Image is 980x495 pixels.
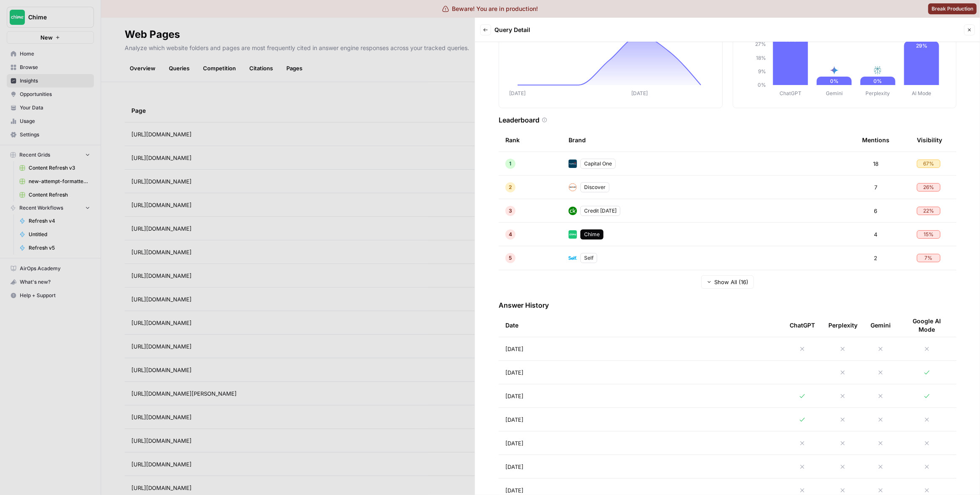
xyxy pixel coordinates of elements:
[758,68,766,75] tspan: 9%
[873,160,879,168] span: 18
[873,78,882,84] text: 0%
[505,128,520,152] div: Rank
[865,90,890,97] tspan: Perplexity
[923,207,934,215] span: 22 %
[509,231,512,238] span: 4
[580,159,616,169] div: Capital One
[505,415,523,424] span: [DATE]
[790,314,815,337] div: ChatGPT
[569,128,849,152] div: Brand
[923,160,934,168] span: 67 %
[569,207,577,215] img: yzjw3jts518e8sm2uynec89lddlo
[494,26,530,34] span: Query Detail
[756,55,766,61] tspan: 18%
[871,314,891,337] div: Gemini
[904,314,950,337] div: Google AI Mode
[505,345,523,353] span: [DATE]
[632,90,648,97] tspan: [DATE]
[828,314,857,337] div: Perplexity
[499,115,539,125] h3: Leaderboard
[923,184,934,191] span: 26 %
[874,183,877,192] span: 7
[505,368,523,377] span: [DATE]
[569,254,577,262] img: 8ktsc9c2wq3fdiq3j37anl1gvegp
[755,41,766,48] tspan: 27%
[509,254,512,262] span: 5
[830,78,838,84] text: 0%
[505,486,523,495] span: [DATE]
[580,229,603,240] div: Chime
[825,90,842,97] tspan: Gemini
[924,231,934,238] span: 15 %
[505,463,523,471] span: [DATE]
[874,230,878,239] span: 4
[510,90,526,97] tspan: [DATE]
[714,278,748,286] span: Show All (16)
[569,230,577,239] img: mhv33baw7plipcpp00rsngv1nu95
[874,254,878,262] span: 2
[580,182,609,192] div: Discover
[569,183,577,192] img: bqgl29juvk0uu3qq1uv3evh0wlvg
[509,184,512,191] span: 2
[509,207,512,215] span: 3
[874,207,878,215] span: 6
[499,300,956,310] h3: Answer History
[580,253,597,263] div: Self
[505,439,523,447] span: [DATE]
[912,90,931,97] tspan: AI Mode
[510,160,512,168] span: 1
[916,43,927,49] text: 29%
[925,254,933,262] span: 7 %
[505,314,776,337] div: Date
[701,275,754,289] button: Show All (16)
[917,128,942,152] div: Visibility
[862,128,889,152] div: Mentions
[505,392,523,400] span: [DATE]
[580,206,620,216] div: Credit [DATE]
[779,90,801,97] tspan: ChatGPT
[758,82,766,88] tspan: 0%
[569,160,577,168] img: 055fm6kq8b5qbl7l3b1dn18gw8jg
